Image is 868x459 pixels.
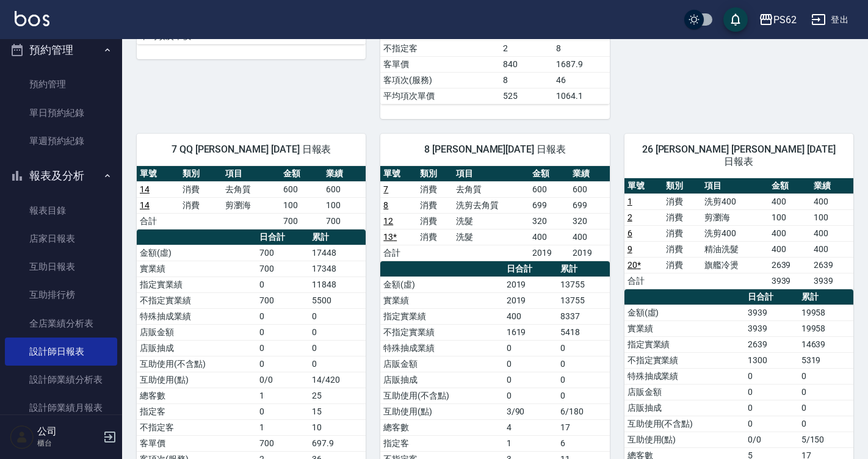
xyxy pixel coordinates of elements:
[309,245,366,261] td: 17448
[624,305,745,320] td: 金額(虛)
[5,99,117,127] a: 單日預約紀錄
[256,276,309,292] td: 0
[256,308,309,324] td: 0
[745,305,798,320] td: 3939
[557,435,609,451] td: 6
[256,372,309,388] td: 0/0
[557,388,609,403] td: 0
[15,11,49,26] img: Logo
[137,403,256,419] td: 指定客
[811,193,853,209] td: 400
[137,276,256,292] td: 指定實業績
[5,70,117,98] a: 預約管理
[256,324,309,340] td: 0
[222,181,281,197] td: 去角質
[570,197,610,213] td: 699
[309,261,366,276] td: 17348
[395,143,595,156] span: 8 [PERSON_NAME][DATE] 日報表
[745,289,798,305] th: 日合計
[137,372,256,388] td: 互助使用(點)
[453,166,529,182] th: 項目
[798,352,853,368] td: 5319
[5,394,117,422] a: 設計師業績月報表
[5,34,117,66] button: 預約管理
[37,438,99,449] p: 櫃台
[309,229,366,245] th: 累計
[256,292,309,308] td: 700
[701,241,769,257] td: 精油洗髮
[256,419,309,435] td: 1
[280,197,323,213] td: 100
[529,245,570,261] td: 2019
[624,384,745,400] td: 店販金額
[570,213,610,229] td: 320
[557,308,609,324] td: 8337
[380,166,416,182] th: 單號
[323,213,366,229] td: 700
[745,320,798,336] td: 3939
[570,229,610,245] td: 400
[137,292,256,308] td: 不指定實業績
[745,352,798,368] td: 1300
[798,336,853,352] td: 14639
[627,228,632,238] a: 6
[453,229,529,245] td: 洗髮
[663,257,701,273] td: 消費
[380,356,503,372] td: 店販金額
[557,419,609,435] td: 17
[137,166,366,229] table: a dense table
[624,400,745,416] td: 店販抽成
[280,213,323,229] td: 700
[323,181,366,197] td: 600
[553,72,610,88] td: 46
[504,340,558,356] td: 0
[380,276,503,292] td: 金額(虛)
[380,435,503,451] td: 指定客
[256,435,309,451] td: 700
[383,200,388,210] a: 8
[529,229,570,245] td: 400
[557,261,609,277] th: 累計
[529,213,570,229] td: 320
[380,166,609,261] table: a dense table
[624,416,745,432] td: 互助使用(不含點)
[624,273,663,289] td: 合計
[256,245,309,261] td: 700
[256,261,309,276] td: 700
[5,338,117,366] a: 設計師日報表
[417,166,453,182] th: 類別
[380,403,503,419] td: 互助使用(點)
[745,416,798,432] td: 0
[627,197,632,206] a: 1
[137,356,256,372] td: 互助使用(不含點)
[504,261,558,277] th: 日合計
[557,356,609,372] td: 0
[137,419,256,435] td: 不指定客
[557,324,609,340] td: 5418
[811,225,853,241] td: 400
[309,403,366,419] td: 15
[504,372,558,388] td: 0
[500,72,552,88] td: 8
[624,368,745,384] td: 特殊抽成業績
[179,197,222,213] td: 消費
[624,178,663,194] th: 單號
[380,388,503,403] td: 互助使用(不含點)
[769,209,811,225] td: 100
[309,292,366,308] td: 5500
[663,193,701,209] td: 消費
[570,166,610,182] th: 業績
[557,292,609,308] td: 13755
[769,225,811,241] td: 400
[137,308,256,324] td: 特殊抽成業績
[256,403,309,419] td: 0
[529,197,570,213] td: 699
[137,213,179,229] td: 合計
[309,388,366,403] td: 25
[769,241,811,257] td: 400
[504,403,558,419] td: 3/90
[453,197,529,213] td: 洗剪去角質
[627,244,632,254] a: 9
[798,305,853,320] td: 19958
[745,368,798,384] td: 0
